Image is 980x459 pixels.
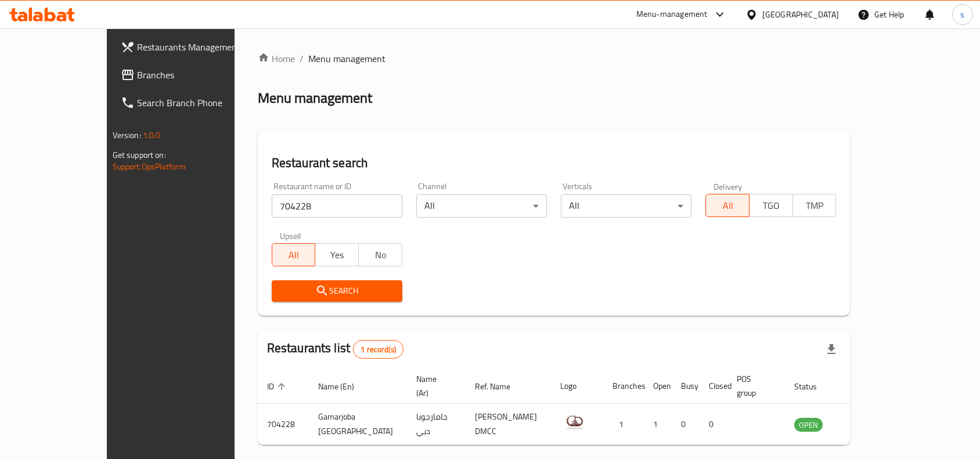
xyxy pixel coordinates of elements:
[320,247,354,263] span: Yes
[644,368,672,404] th: Open
[267,339,403,359] h2: Restaurants list
[603,404,644,445] td: 1
[300,52,304,66] li: /
[636,8,708,21] div: Menu-management
[258,52,851,66] nav: breadcrumb
[700,404,727,445] td: 0
[794,418,823,432] span: OPEN
[551,368,603,404] th: Logo
[315,243,359,266] button: Yes
[258,404,309,445] td: 704228
[794,380,832,393] span: Status
[111,33,271,61] a: Restaurants Management
[280,232,301,240] label: Upsell
[113,128,141,143] span: Version:
[714,182,743,190] label: Delivery
[737,372,771,400] span: POS group
[749,194,793,217] button: TGO
[137,40,261,54] span: Restaurants Management
[700,368,727,404] th: Closed
[846,368,886,404] th: Action
[560,407,589,436] img: Gamarjoba Dubai
[353,340,403,359] div: Total records count
[960,8,964,21] span: s
[672,404,700,445] td: 0
[754,197,788,214] span: TGO
[309,404,407,445] td: Gamarjoba [GEOGRAPHIC_DATA]
[466,404,551,445] td: [PERSON_NAME] DMCC
[113,147,166,162] span: Get support on:
[407,404,466,445] td: جامارجوبا دبي
[416,372,452,400] span: Name (Ar)
[258,52,295,66] a: Home
[258,89,372,107] h2: Menu management
[137,96,261,110] span: Search Branch Phone
[363,247,398,263] span: No
[143,128,161,143] span: 1.0.0
[272,280,402,302] button: Search
[475,380,525,393] span: Ref. Name
[794,418,823,432] div: OPEN
[137,68,261,82] span: Branches
[272,243,316,266] button: All
[308,52,385,66] span: Menu management
[672,368,700,404] th: Busy
[358,243,402,266] button: No
[318,380,369,393] span: Name (En)
[561,194,691,218] div: All
[711,197,745,214] span: All
[258,368,886,445] table: enhanced table
[762,8,839,21] div: [GEOGRAPHIC_DATA]
[272,194,402,218] input: Search for restaurant name or ID..
[111,89,271,117] a: Search Branch Phone
[277,247,311,263] span: All
[603,368,644,404] th: Branches
[798,197,832,214] span: TMP
[354,344,403,355] span: 1 record(s)
[272,154,837,172] h2: Restaurant search
[281,284,393,298] span: Search
[267,380,289,393] span: ID
[416,194,547,218] div: All
[817,335,845,363] div: Export file
[705,194,750,217] button: All
[113,159,186,174] a: Support.OpsPlatform
[792,194,837,217] button: TMP
[644,404,672,445] td: 1
[111,61,271,89] a: Branches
